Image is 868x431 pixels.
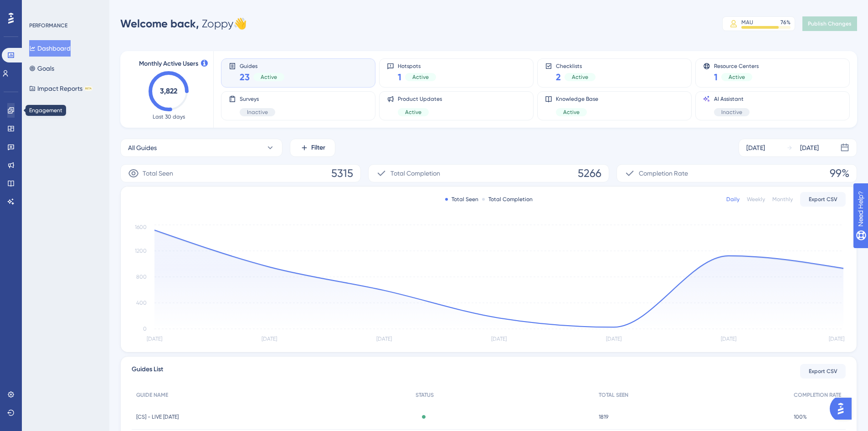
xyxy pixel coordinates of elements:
[120,16,247,31] div: Zoppy 👋
[120,139,282,157] button: All Guides
[606,336,621,342] tspan: [DATE]
[84,86,92,91] div: BETA
[800,364,846,379] button: Export CSV
[794,391,841,399] span: COMPLETION RATE
[160,87,177,95] text: 3,822
[416,391,434,399] span: STATUS
[563,109,580,116] span: Active
[261,73,277,81] span: Active
[398,95,442,103] span: Product Updates
[135,248,147,254] tspan: 1200
[240,95,275,103] span: Surveys
[262,336,277,342] tspan: [DATE]
[578,166,601,181] span: 5266
[311,142,325,153] span: Filter
[726,196,740,203] div: Daily
[405,109,421,116] span: Active
[714,95,750,103] span: AI Assistant
[136,274,147,280] tspan: 800
[599,413,608,421] span: 1819
[136,391,168,399] span: GUIDE NAME
[143,168,173,179] span: Total Seen
[556,71,561,83] span: 2
[139,58,198,69] span: Monthly Active Users
[143,326,147,332] tspan: 0
[247,109,268,116] span: Inactive
[29,80,92,97] button: Impact ReportsBETA
[398,71,401,83] span: 1
[830,395,857,422] iframe: UserGuiding AI Assistant Launcher
[741,19,753,26] div: MAU
[639,168,688,179] span: Completion Rate
[240,71,250,83] span: 23
[809,196,837,203] span: Export CSV
[153,113,185,120] span: Last 30 days
[747,196,765,203] div: Weekly
[398,62,436,69] span: Hotspots
[482,196,533,203] div: Total Completion
[29,40,71,57] button: Dashboard
[240,62,284,69] span: Guides
[572,73,588,81] span: Active
[21,2,57,13] span: Need Help?
[445,196,478,203] div: Total Seen
[29,22,67,29] div: PERFORMANCE
[808,20,852,27] span: Publish Changes
[809,368,837,375] span: Export CSV
[714,62,759,69] span: Resource Centers
[29,60,54,77] button: Goals
[802,16,857,31] button: Publish Changes
[376,336,392,342] tspan: [DATE]
[829,336,844,342] tspan: [DATE]
[721,109,742,116] span: Inactive
[830,166,849,181] span: 99%
[714,71,718,83] span: 1
[781,19,791,26] div: 76 %
[290,139,335,157] button: Filter
[800,192,846,207] button: Export CSV
[136,413,179,421] span: [CS] - LIVE [DATE]
[132,364,163,379] span: Guides List
[721,336,736,342] tspan: [DATE]
[556,95,598,103] span: Knowledge Base
[412,73,429,81] span: Active
[135,224,147,230] tspan: 1600
[772,196,793,203] div: Monthly
[120,17,199,30] span: Welcome back,
[746,142,765,153] div: [DATE]
[491,336,507,342] tspan: [DATE]
[800,142,819,153] div: [DATE]
[599,391,628,399] span: TOTAL SEEN
[147,336,162,342] tspan: [DATE]
[136,300,147,306] tspan: 400
[390,168,440,179] span: Total Completion
[556,62,596,69] span: Checklists
[729,73,745,81] span: Active
[794,413,807,421] span: 100%
[331,166,353,181] span: 5315
[128,142,157,153] span: All Guides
